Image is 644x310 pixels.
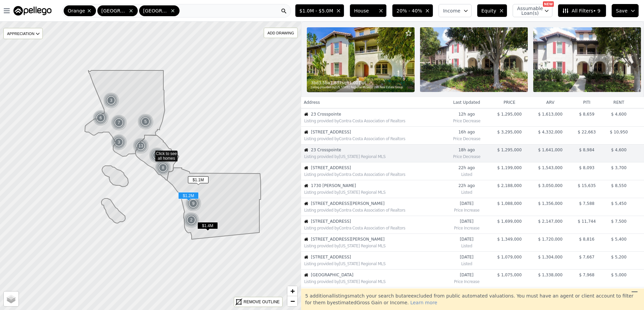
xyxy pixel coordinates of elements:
div: Price Increase [447,278,486,284]
span: 20% - 40% [396,7,422,14]
button: $1.0M - $5.0M [295,4,344,17]
span: $1.2M [178,192,199,199]
span: Save [616,7,627,14]
time: 2025-08-21 23:24 [447,147,486,153]
img: Property Photo 2 [420,27,528,92]
span: $ 7,667 [579,255,594,259]
span: $ 8,984 [579,148,594,152]
span: $ 1,543,000 [538,165,563,170]
div: Price Decrease [447,153,486,159]
div: $1.4M [197,222,218,232]
span: $ 8,816 [579,237,594,242]
span: $ 1,295,000 [497,112,522,117]
span: $ 2,188,000 [497,183,522,188]
span: $ 1,356,000 [538,201,563,206]
a: Zoom out [287,296,297,306]
span: Income [443,7,460,14]
time: 2025-08-20 22:55 [447,237,486,242]
span: $ 7,968 [579,273,594,277]
span: $1.4M [197,222,218,229]
span: $ 7,500 [611,219,626,224]
div: 5 additional listing s match your search but are excluded from public automated valuations. You m... [301,288,644,310]
span: $ 3,700 [611,165,626,170]
span: $ 4,600 [611,148,626,152]
a: Layers [4,291,19,306]
th: rent [603,97,635,108]
div: REMOVE OUTLINE [244,299,280,305]
th: price [489,97,530,108]
span: $ 1,720,000 [538,237,563,242]
span: $ 11,744 [578,219,595,224]
div: Listing provided by Contra Costa Association of Realtors [304,225,444,231]
div: Listing provided by [US_STATE] Regional MLS and SNR Real Estate Group [311,86,411,90]
span: $ 1,088,000 [497,201,522,206]
time: 2025-08-21 19:25 [447,165,486,170]
span: $ 4,600 [611,112,626,117]
div: 7 [111,115,127,131]
div: Listing provided by [US_STATE] Regional MLS [304,279,444,284]
time: 2025-08-21 15:38 [447,201,486,206]
img: House [304,237,308,241]
time: 2025-08-20 22:08 [447,254,486,260]
div: Listing provided by Contra Costa Association of Realtors [304,136,444,142]
span: $ 3,295,000 [497,130,522,134]
div: 9 [185,195,201,212]
div: Price Decrease [447,117,486,124]
div: $1.2M [178,192,199,202]
div: Price Decrease [447,135,486,142]
span: Equity [481,7,496,14]
div: 3 [111,134,127,150]
span: $1.0M - $5.0M [299,7,333,14]
time: 2025-08-21 18:59 [447,183,486,188]
img: g1.png [111,134,127,150]
div: NEW [543,1,554,7]
span: 23 Crosspointe [311,112,444,117]
span: $ 1,304,000 [538,255,563,259]
th: piti [571,97,603,108]
span: $ 8,093 [579,165,594,170]
span: $ 1,641,000 [538,148,563,152]
img: House [304,219,308,223]
time: 2025-08-21 06:09 [447,219,486,224]
img: House [304,201,308,206]
time: 2025-08-22 05:10 [447,112,486,117]
span: [GEOGRAPHIC_DATA] [143,7,169,14]
div: Price Increase [447,224,486,231]
img: Property Photo 3 [533,27,641,92]
button: Income [439,4,472,17]
img: House [304,130,308,134]
span: $ 2,147,000 [538,219,563,224]
div: 2 [183,212,199,228]
th: arv [530,97,571,108]
div: Listing provided by Contra Costa Association of Realtors [304,172,444,177]
span: − [290,297,295,305]
img: House [304,166,308,170]
span: $ 1,075,000 [497,273,522,277]
span: $ 1,295,000 [497,148,522,152]
span: $ 1,349,000 [497,237,522,242]
span: $ 1,079,000 [497,255,522,259]
span: $ 1,199,000 [497,165,522,170]
button: Save [612,4,639,17]
span: $ 3,050,000 [538,183,563,188]
img: g1.png [93,110,109,126]
img: g1.png [183,212,200,228]
span: $ 8,550 [611,183,626,188]
div: Listing provided by [US_STATE] Regional MLS [304,190,444,195]
span: $ 1,613,000 [538,112,563,117]
img: House [304,112,308,116]
span: [GEOGRAPHIC_DATA] [101,7,127,14]
img: House [304,184,308,188]
span: [STREET_ADDRESS] [311,129,444,135]
div: APPRECIATION [3,28,43,39]
div: Listed [447,170,486,177]
button: Equity [477,4,507,17]
span: $ 5,400 [611,237,626,242]
div: 3 [103,92,119,108]
div: Price Increase [447,206,486,213]
span: All Filters • 9 [562,7,600,14]
div: Listing provided by Contra Costa Association of Realtors [304,118,444,124]
span: $1.1M [188,176,208,183]
th: Address [301,97,444,108]
img: House [304,273,308,277]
